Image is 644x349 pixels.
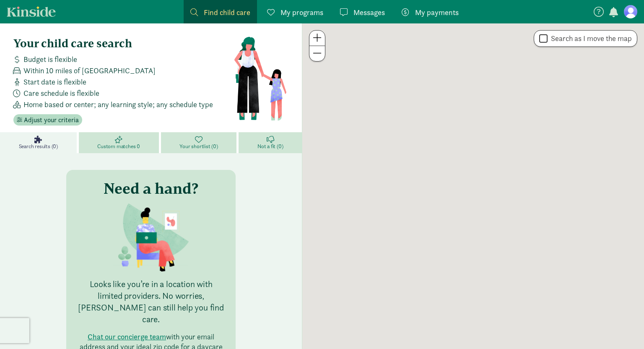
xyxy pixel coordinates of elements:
h4: Your child care search [13,37,234,50]
span: Your shortlist (0) [179,143,218,150]
a: Kinside [7,6,56,17]
h3: Need a hand? [104,180,198,197]
p: Looks like you’re in a location with limited providers. No worries, [PERSON_NAME] can still help ... [76,278,226,325]
button: Adjust your criteria [13,114,82,126]
span: Not a fit (0) [257,143,283,150]
a: Custom matches 0 [79,132,161,153]
span: Care schedule is flexible [23,87,99,99]
span: Messages [353,7,385,18]
span: My programs [280,7,323,18]
label: Search as I move the map [548,33,632,44]
span: Adjust your criteria [24,115,79,125]
a: Your shortlist (0) [161,132,239,153]
span: Find child care [204,7,250,18]
a: Not a fit (0) [239,132,302,153]
span: Custom matches 0 [97,143,140,150]
span: My payments [415,7,459,18]
span: Within 10 miles of [GEOGRAPHIC_DATA] [23,65,156,76]
span: Budget is flexible [23,54,77,65]
button: Chat our concierge team [88,332,166,342]
span: Start date is flexible [23,76,86,87]
span: Home based or center; any learning style; any schedule type [23,99,213,110]
span: Search results (0) [19,143,58,150]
